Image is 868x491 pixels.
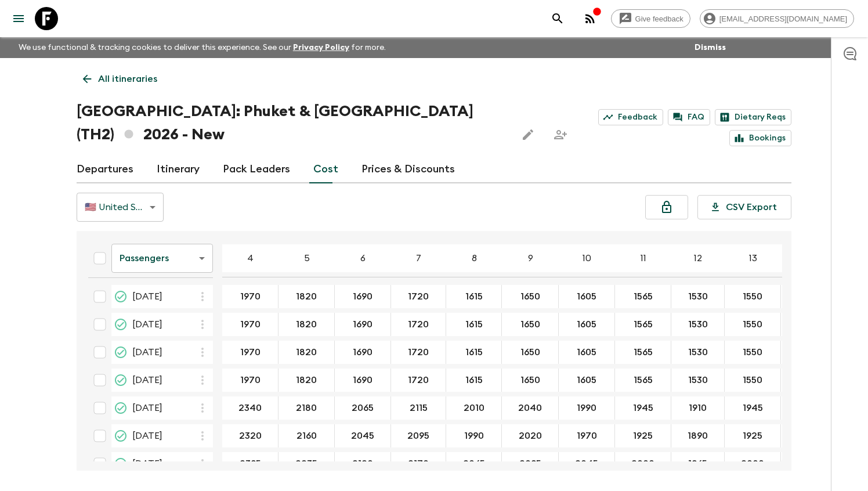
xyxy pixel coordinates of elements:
button: 1820 [282,285,331,308]
p: 9 [528,251,533,265]
button: 2120 [338,452,387,475]
div: 28 Nov 2026; 4 [222,313,279,336]
button: 1530 [674,369,722,392]
div: 27 Dec 2026; 6 [335,452,391,475]
button: 1990 [450,424,498,447]
div: 20 Dec 2026; 9 [502,396,559,420]
div: 23 Nov 2026; 13 [725,285,781,308]
div: 23 Nov 2026; 6 [335,285,391,308]
div: 13 Dec 2026; 11 [615,369,671,392]
span: [DATE] [132,373,162,387]
div: 🇺🇸 United States Dollar (USD) [77,191,164,223]
h1: [GEOGRAPHIC_DATA]: Phuket & [GEOGRAPHIC_DATA] (TH2) 2026 - New [77,100,507,146]
div: 23 Nov 2026; 4 [222,285,279,308]
div: 03 Dec 2026; 7 [391,341,446,364]
div: 20 Dec 2026; 10 [559,396,615,420]
button: 1615 [451,285,497,308]
button: 2170 [394,452,443,475]
div: 20 Dec 2026; 12 [671,396,725,420]
p: 8 [472,251,477,265]
div: 28 Nov 2026; 11 [615,313,671,336]
button: 2115 [396,396,442,420]
a: Pack Leaders [223,156,290,183]
div: 27 Dec 2026; 8 [446,452,502,475]
div: 28 Nov 2026; 7 [391,313,446,336]
button: 1970 [226,285,274,308]
button: 1550 [729,369,776,392]
button: 2180 [282,396,331,420]
div: 03 Dec 2026; 4 [222,341,279,364]
button: 1615 [451,313,497,336]
button: 1720 [394,341,443,364]
button: 2040 [504,396,556,420]
div: 20 Dec 2026; 5 [279,396,335,420]
div: 27 Dec 2026; 14 [781,452,834,475]
div: 27 Dec 2026; 5 [279,452,335,475]
div: 13 Dec 2026; 10 [559,369,615,392]
button: Dismiss [692,39,729,56]
div: 13 Dec 2026; 4 [222,369,279,392]
svg: On Sale [114,345,128,359]
button: 1565 [620,313,667,336]
div: 23 Dec 2026; 13 [725,424,781,447]
div: 27 Dec 2026; 11 [615,452,671,475]
div: 20 Dec 2026; 11 [615,396,671,420]
button: 1970 [226,369,274,392]
div: 13 Dec 2026; 13 [725,369,781,392]
button: 1690 [339,313,386,336]
button: 2160 [283,424,331,447]
p: 12 [694,251,702,265]
div: 23 Dec 2026; 7 [391,424,446,447]
div: 03 Dec 2026; 11 [615,341,671,364]
button: 1530 [674,313,722,336]
div: 23 Dec 2026; 8 [446,424,502,447]
a: Itinerary [157,156,200,183]
a: Departures [77,156,133,183]
span: Give feedback [629,15,690,23]
div: 13 Dec 2026; 5 [279,369,335,392]
div: 20 Dec 2026; 13 [725,396,781,420]
p: We use functional & tracking cookies to deliver this experience. See our for more. [14,37,390,58]
button: 2065 [449,452,499,475]
button: 1605 [563,341,610,364]
svg: On Sale [114,317,128,331]
span: Share this itinerary [549,123,572,146]
button: 1720 [394,369,443,392]
button: 2395 [226,452,275,475]
button: 1720 [394,285,443,308]
div: 03 Dec 2026; 6 [335,341,391,364]
button: 1820 [282,313,331,336]
button: 1565 [620,369,667,392]
button: 2045 [337,424,388,447]
span: [DATE] [132,345,162,359]
div: 13 Dec 2026; 8 [446,369,502,392]
button: 1890 [674,424,722,447]
button: 1530 [674,285,722,308]
div: Passengers [111,242,213,275]
div: 13 Dec 2026; 12 [671,369,725,392]
div: 23 Nov 2026; 12 [671,285,725,308]
button: 2065 [338,396,388,420]
div: Select all [88,247,111,270]
div: 23 Dec 2026; 4 [222,424,279,447]
button: 1945 [619,396,667,420]
p: 5 [304,251,310,265]
button: 1820 [282,369,331,392]
button: 1550 [729,285,776,308]
button: CSV Export [697,195,791,219]
svg: On Sale [114,401,128,415]
div: 03 Dec 2026; 10 [559,341,615,364]
a: FAQ [668,109,710,125]
a: Cost [313,156,338,183]
div: 03 Dec 2026; 8 [446,341,502,364]
button: Unlock costs [645,195,688,219]
div: 13 Dec 2026; 9 [502,369,559,392]
svg: Guaranteed [114,290,128,304]
span: [DATE] [132,290,162,304]
button: 1605 [563,313,610,336]
div: 28 Nov 2026; 10 [559,313,615,336]
button: 2000 [727,452,778,475]
a: Give feedback [611,9,690,28]
button: 1615 [451,369,497,392]
span: [DATE] [132,317,162,331]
